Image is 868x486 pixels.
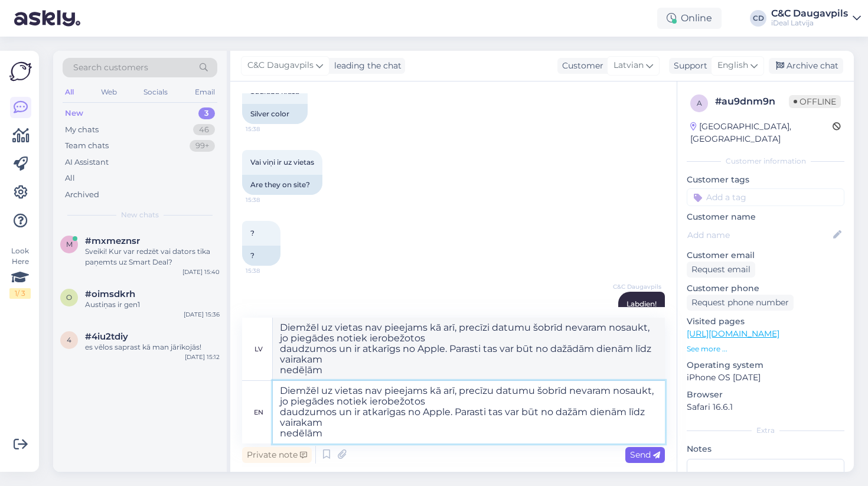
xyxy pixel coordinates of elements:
[626,299,657,308] span: Labdien!
[697,99,702,107] span: a
[246,266,290,275] span: 15:38
[687,389,844,401] p: Browser
[63,84,76,100] div: All
[65,140,109,152] div: Team chats
[67,335,71,344] span: 4
[85,236,140,246] span: #mxmeznsr
[687,359,844,371] p: Operating system
[184,310,220,319] div: [DATE] 15:36
[65,172,75,184] div: All
[273,381,665,443] textarea: Diemžēl uz vietas nav pieejams kā arī, precīzu datumu šobrīd nevaram nosaukt, jo piegādes notiek ...
[687,425,844,436] div: Extra
[85,331,128,342] span: #4iu2tdiy
[687,174,844,186] p: Customer tags
[687,401,844,413] p: Safari 16.6.1
[687,156,844,167] div: Customer information
[687,229,831,242] input: Add name
[687,344,844,354] p: See more ...
[193,124,215,136] div: 46
[687,315,844,328] p: Visited pages
[687,282,844,295] p: Customer phone
[192,84,217,100] div: Email
[85,246,220,268] div: Sveiki! Kur var redzēt vai dators tika paņemts uz Smart Deal?
[141,84,170,100] div: Socials
[717,59,748,72] span: English
[273,318,665,380] textarea: Diemžēl uz vietas nav pieejams kā arī, precīzi datumu šobrīd nevaram nosaukt, jo piegādes notiek ...
[121,210,159,220] span: New chats
[247,59,314,72] span: C&C Daugavpils
[65,189,99,201] div: Archived
[9,60,32,83] img: Askly Logo
[789,95,841,108] span: Offline
[73,61,148,74] span: Search customers
[242,104,308,124] div: Silver color
[687,211,844,223] p: Customer name
[9,288,31,299] div: 1 / 3
[690,120,833,145] div: [GEOGRAPHIC_DATA], [GEOGRAPHIC_DATA]
[190,140,215,152] div: 99+
[246,125,290,133] span: 15:38
[85,289,135,299] span: #oimsdkrh
[669,60,707,72] div: Support
[715,94,789,109] div: # au9dnm9n
[250,158,314,167] span: Vai viņi ir uz vietas
[242,447,312,463] div: Private note
[242,246,280,266] div: ?
[65,156,109,168] div: AI Assistant
[771,18,848,28] div: iDeal Latvija
[99,84,119,100] div: Web
[687,371,844,384] p: iPhone OS [DATE]
[66,240,73,249] span: m
[66,293,72,302] span: o
[65,124,99,136] div: My chats
[614,59,644,72] span: Latvian
[687,295,794,311] div: Request phone number
[687,262,755,278] div: Request email
[254,402,263,422] div: en
[250,229,254,237] span: ?
[557,60,603,72] div: Customer
[771,9,848,18] div: C&C Daugavpils
[657,8,722,29] div: Online
[198,107,215,119] div: 3
[85,299,220,310] div: Austiņas ir gen1
[9,246,31,299] div: Look Here
[329,60,402,72] div: leading the chat
[185,353,220,361] div: [DATE] 15:12
[771,9,861,28] a: C&C DaugavpilsiDeal Latvija
[246,195,290,204] span: 15:38
[687,443,844,455] p: Notes
[65,107,83,119] div: New
[85,342,220,353] div: es vēlos saprast kā man jārīkojās!
[687,328,779,339] a: [URL][DOMAIN_NAME]
[687,249,844,262] p: Customer email
[750,10,766,27] div: CD
[242,175,322,195] div: Are they on site?
[687,188,844,206] input: Add a tag
[182,268,220,276] div: [DATE] 15:40
[254,339,263,359] div: lv
[630,449,660,460] span: Send
[769,58,843,74] div: Archive chat
[613,282,661,291] span: C&C Daugavpils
